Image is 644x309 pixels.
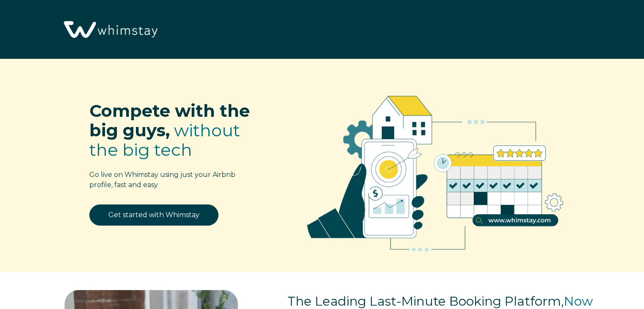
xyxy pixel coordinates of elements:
[89,100,250,141] span: Compete with the big guys,
[286,72,584,267] img: RBO Ilustrations-02
[59,4,160,56] img: Whimstay Logo-02 1
[287,293,564,309] span: The Leading Last-Minute Booking Platform,
[89,120,240,160] span: without the big tech
[89,171,235,189] span: Go live on Whimstay using just your Airbnb profile, fast and easy
[89,204,218,226] a: Get started with Whimstay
